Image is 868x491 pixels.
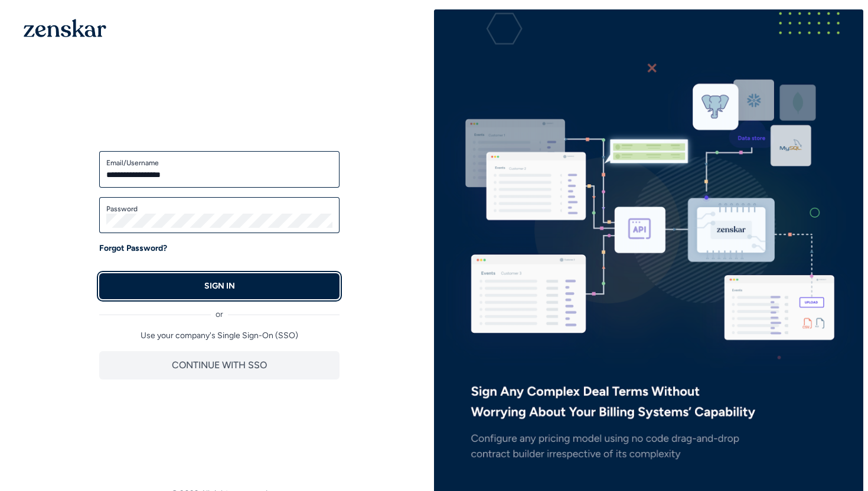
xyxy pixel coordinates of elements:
[99,351,340,379] button: CONTINUE WITH SSO
[99,243,167,254] a: Forgot Password?
[204,280,235,292] p: SIGN IN
[99,273,340,299] button: SIGN IN
[99,299,340,320] div: or
[24,19,106,37] img: 1OGAJ2xQqyY4LXKgY66KYq0eOWRCkrZdAb3gUhuVAqdWPZE9SRJmCz+oDMSn4zDLXe31Ii730ItAGKgCKgCCgCikA4Av8PJUP...
[99,330,340,342] p: Use your company's Single Sign-On (SSO)
[106,158,332,168] label: Email/Username
[106,204,332,214] label: Password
